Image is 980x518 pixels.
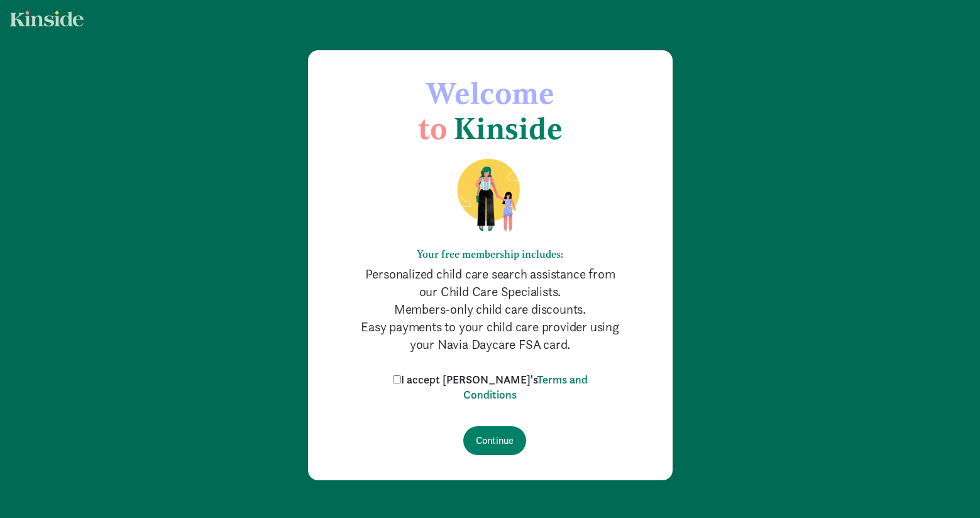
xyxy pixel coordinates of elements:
[358,318,622,353] p: Easy payments to your child care provider using your Navia Daycare FSA card.
[358,265,622,300] p: Personalized child care search assistance from our Child Care Specialists.
[426,75,554,111] span: Welcome
[10,11,84,26] img: light.svg
[463,372,588,402] a: Terms and Conditions
[463,426,526,455] input: Continue
[442,158,538,233] img: illustration-mom-daughter.png
[390,372,591,402] label: I accept [PERSON_NAME]'s
[358,300,622,318] p: Members-only child care discounts.
[358,248,622,260] h6: Your free membership includes:
[393,375,401,383] input: I accept [PERSON_NAME]'sTerms and Conditions
[454,110,563,146] span: Kinside
[418,110,447,146] span: to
